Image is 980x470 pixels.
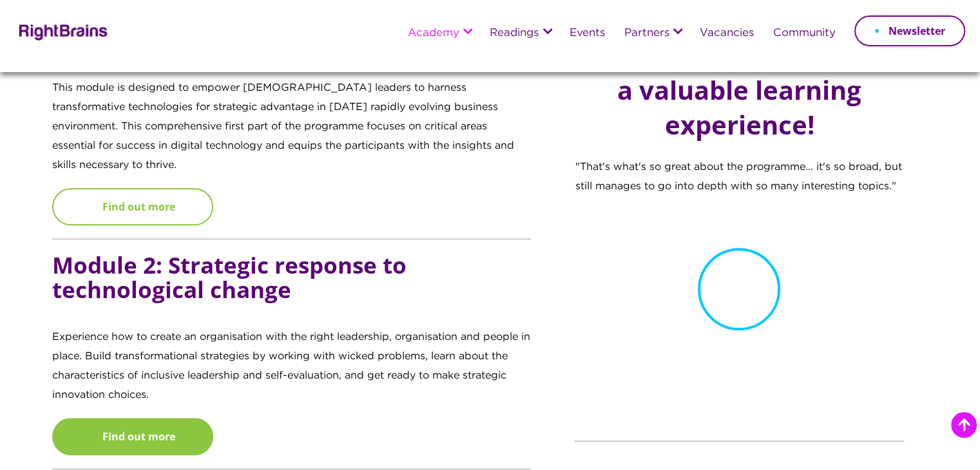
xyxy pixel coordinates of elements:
a: Community [773,28,835,39]
a: Readings [490,28,539,39]
a: Newsletter [854,15,965,46]
iframe: RightBrains Digital Leadership Programme [575,196,903,381]
a: Find out more [52,418,213,455]
a: Academy [408,28,459,39]
a: Vacancies [699,28,753,39]
img: Rightbrains [15,22,108,41]
a: Events [569,28,604,39]
a: Partners [624,28,669,39]
a: Find out more [52,188,213,225]
h2: Here's why the Digital Leadership Programme is a valuable learning experience! [575,3,903,142]
p: Experience how to create an organisation with the right leadership, organisation and people in pl... [52,328,532,418]
h5: Module 2: Strategic response to technological change [52,252,532,328]
p: This module is designed to empower [DEMOGRAPHIC_DATA] leaders to harness transformative technolog... [52,79,532,188]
